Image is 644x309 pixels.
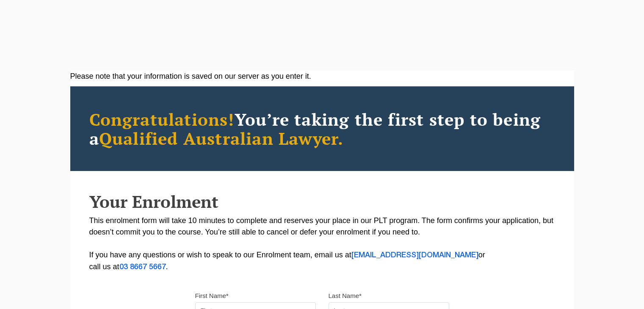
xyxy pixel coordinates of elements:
[89,192,555,211] h2: Your Enrolment
[351,252,478,259] a: [EMAIL_ADDRESS][DOMAIN_NAME]
[70,71,574,82] div: Please note that your information is saved on our server as you enter it.
[89,110,555,148] h2: You’re taking the first step to being a
[99,127,344,149] span: Qualified Australian Lawyer.
[119,264,166,270] a: 03 8667 5667
[89,108,235,130] span: Congratulations!
[195,292,229,300] label: First Name*
[329,292,362,300] label: Last Name*
[89,215,555,273] p: This enrolment form will take 10 minutes to complete and reserves your place in our PLT program. ...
